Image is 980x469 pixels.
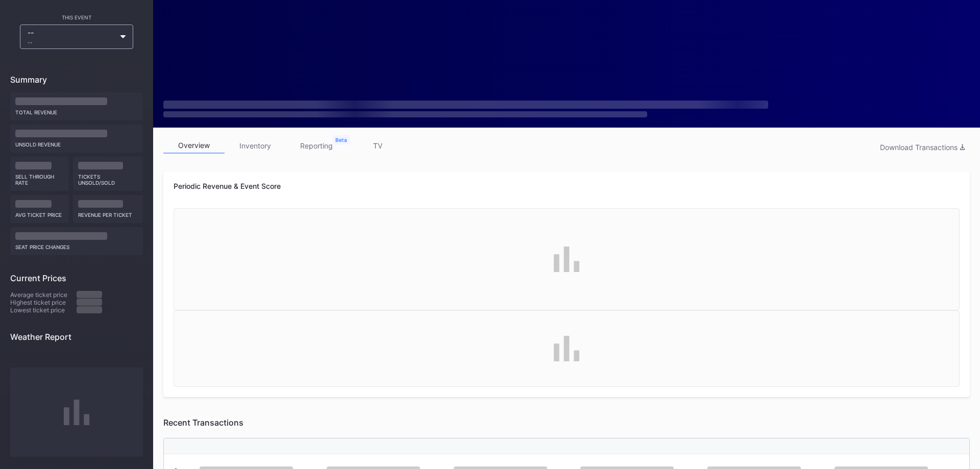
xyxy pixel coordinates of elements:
[286,138,347,154] a: reporting
[10,14,143,20] div: This Event
[15,105,138,115] div: Total Revenue
[10,299,77,306] div: Highest ticket price
[78,169,138,186] div: Tickets Unsold/Sold
[28,39,115,45] div: --
[347,138,408,154] a: TV
[10,75,143,85] div: Summary
[15,169,64,186] div: Sell Through Rate
[875,140,970,154] button: Download Transactions
[10,273,143,283] div: Current Prices
[15,137,138,147] div: Unsold Revenue
[880,143,965,152] div: Download Transactions
[15,208,64,218] div: Avg ticket price
[15,240,138,250] div: seat price changes
[163,138,225,154] a: overview
[28,28,115,45] div: --
[10,332,143,342] div: Weather Report
[225,138,286,154] a: inventory
[10,291,77,299] div: Average ticket price
[78,208,138,218] div: Revenue per ticket
[174,182,960,190] div: Periodic Revenue & Event Score
[10,306,77,314] div: Lowest ticket price
[163,417,970,428] div: Recent Transactions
